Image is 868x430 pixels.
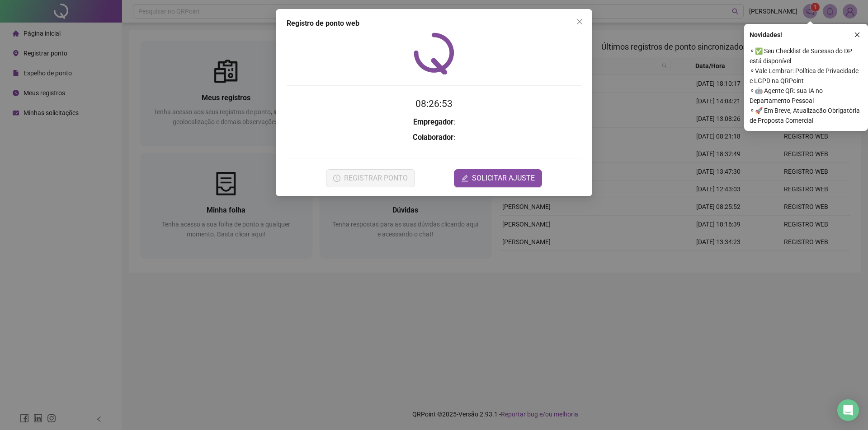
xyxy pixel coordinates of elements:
strong: Colaborador [413,133,453,142]
span: Novidades ! [750,30,782,40]
span: ⚬ 🤖 Agente QR: sua IA no Departamento Pessoal [750,86,863,106]
h3: : [287,116,581,128]
span: edit [461,175,468,182]
button: REGISTRAR PONTO [326,169,415,187]
button: editSOLICITAR AJUSTE [454,169,542,187]
span: SOLICITAR AJUSTE [472,173,535,184]
time: 08:26:53 [415,98,453,109]
span: close [576,18,583,25]
span: ⚬ ✅ Seu Checklist de Sucesso do DP está disponível [750,46,863,66]
div: Registro de ponto web [287,18,581,29]
h3: : [287,132,581,143]
img: QRPoint [414,32,454,74]
span: ⚬ Vale Lembrar: Política de Privacidade e LGPD na QRPoint [750,66,863,86]
span: close [854,32,860,38]
span: ⚬ 🚀 Em Breve, Atualização Obrigatória de Proposta Comercial [750,106,863,125]
strong: Empregador [413,118,453,126]
button: Close [572,14,587,29]
div: Open Intercom Messenger [837,399,859,421]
